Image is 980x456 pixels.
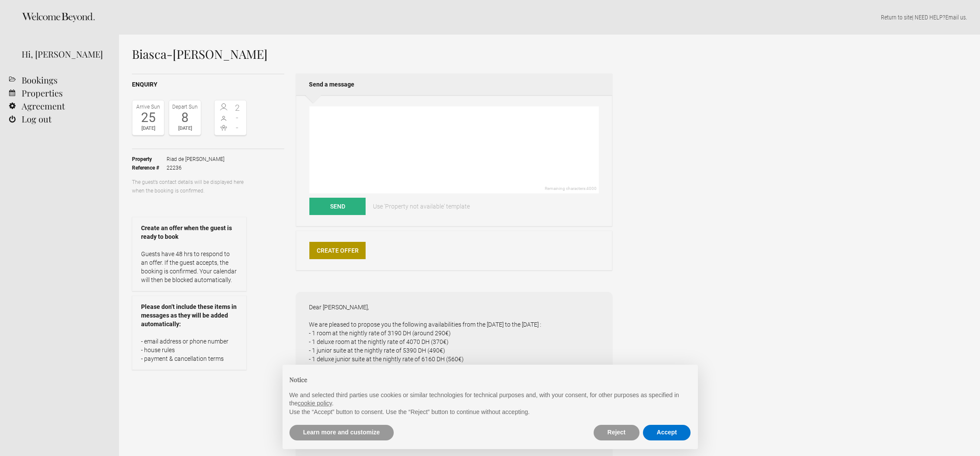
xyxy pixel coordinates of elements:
p: | NEED HELP? . [132,13,967,22]
button: Reject [594,425,639,440]
p: Use the “Accept” button to consent. Use the “Reject” button to continue without accepting. [289,408,691,417]
a: Use 'Property not available' template [367,198,476,215]
span: - [231,123,244,132]
div: [DATE] [171,124,199,133]
p: The guest’s contact details will be displayed here when the booking is confirmed. [132,178,247,195]
div: Depart Sun [171,103,199,111]
span: 2 [231,103,244,112]
span: 22236 [167,164,225,172]
div: 8 [171,111,199,124]
h2: Send a message [296,74,612,95]
h2: Notice [289,375,691,384]
button: Learn more and customize [289,425,394,440]
strong: Reference # [132,164,167,172]
strong: Create an offer when the guest is ready to book [141,224,238,241]
span: Riad de [PERSON_NAME] [167,155,225,164]
a: Create Offer [309,242,366,259]
h1: Biasca-[PERSON_NAME] [132,48,612,61]
h2: Enquiry [132,80,284,89]
p: Guests have 48 hrs to respond to an offer. If the guest accepts, the booking is confirmed. Your c... [141,250,238,284]
p: We and selected third parties use cookies or similar technologies for technical purposes and, wit... [289,391,691,408]
p: - email address or phone number - house rules - payment & cancellation terms [141,337,238,363]
div: Hi, [PERSON_NAME] [22,48,106,61]
div: Arrive Sun [135,103,162,111]
button: Accept [643,425,691,440]
a: Email us [945,14,966,21]
div: 25 [135,111,162,124]
strong: Please don’t include these items in messages as they will be added automatically: [141,302,238,328]
button: Send [309,198,366,215]
a: Return to site [881,14,912,21]
strong: Property [132,155,167,164]
a: cookie policy - link opens in a new tab [298,400,332,407]
span: - [231,113,244,122]
div: [DATE] [135,124,162,133]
